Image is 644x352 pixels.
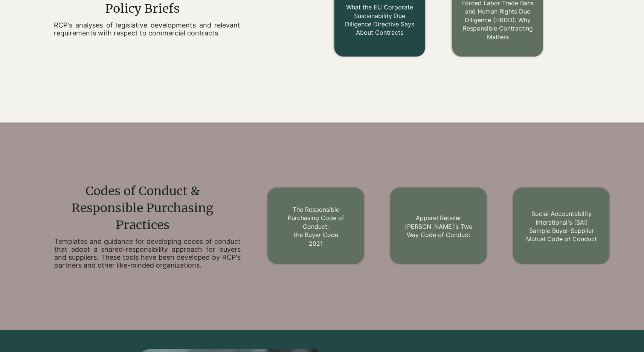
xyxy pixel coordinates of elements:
[105,1,180,16] span: Policy Briefs
[53,0,240,37] div: main content
[54,21,241,37] p: RCP's analyses of legislative developments and relevant requirements with respect to commercial c...
[526,210,597,243] a: Social Accountability Interational's (SAI)Sample Buyer-Supplier Mutual Code of Conduct
[405,214,473,239] a: Apparel Retailer [PERSON_NAME]'s Two Way Code of Conduct
[72,184,213,233] span: Codes of Conduct & Responsible Purchasing Practices
[345,3,414,36] a: What the EU Corporate Sustainability Due Diligence Directive Says About Contracts
[54,237,240,269] span: Templates and guidance for developing codes of conduct that adopt a shared-responsibility approac...
[288,206,344,247] a: The Responsible Purchasing Code of Conduct,the Buyer Code2021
